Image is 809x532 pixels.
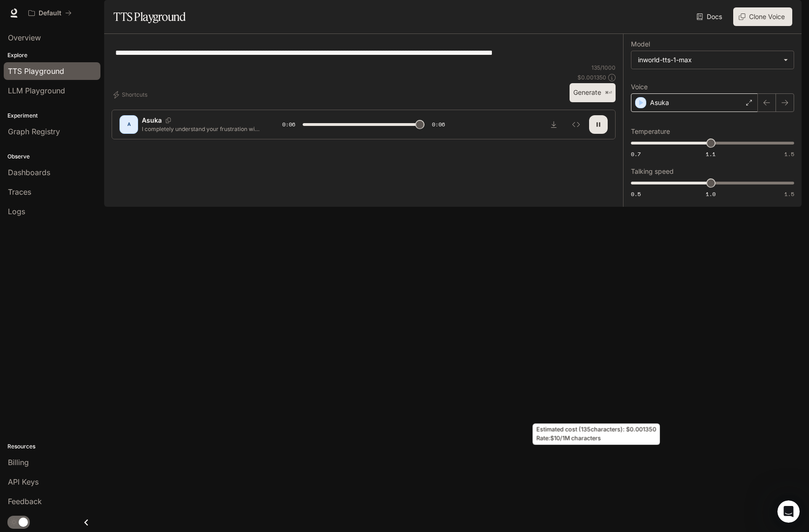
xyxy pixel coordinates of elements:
[631,84,648,90] p: Voice
[567,115,585,134] button: Inspect
[631,190,641,198] span: 0.5
[577,73,606,81] p: $ 0.001350
[39,9,61,17] p: Default
[631,150,641,158] span: 0.7
[282,120,295,129] span: 0:06
[605,90,612,96] p: ⌘⏎
[638,55,779,65] div: inworld-tts-1-max
[142,125,260,133] p: I completely understand your frustration with this situation. Let me look into your account detai...
[631,168,674,175] p: Talking speed
[631,41,650,47] p: Model
[631,128,670,135] p: Temperature
[570,83,616,102] button: Generate⌘⏎
[706,190,716,198] span: 1.0
[591,64,616,72] p: 135 / 1000
[142,116,162,125] p: Asuka
[650,98,669,107] p: Asuka
[784,150,794,158] span: 1.5
[533,424,660,445] div: Estimated cost ( 135 characters): $ 0.001350 Rate: $10/1M characters
[24,4,76,22] button: All workspaces
[777,500,800,523] iframe: Intercom live chat
[784,190,794,198] span: 1.5
[733,7,792,26] button: Clone Voice
[113,7,186,26] h1: TTS Playground
[162,118,175,123] button: Copy Voice ID
[631,51,794,69] div: inworld-tts-1-max
[706,150,716,158] span: 1.1
[544,115,563,134] button: Download audio
[112,87,151,102] button: Shortcuts
[432,120,445,129] span: 0:06
[695,7,726,26] a: Docs
[121,117,136,132] div: A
